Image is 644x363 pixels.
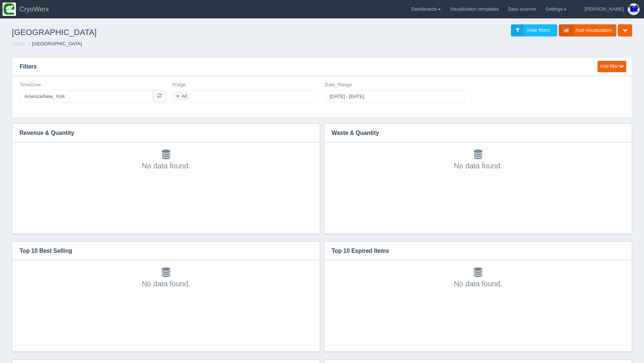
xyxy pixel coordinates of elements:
a: Add visualization [559,24,617,36]
button: Add filter [598,61,626,72]
li: [GEOGRAPHIC_DATA] [27,41,82,48]
div: No data found. [20,268,312,289]
label: Date_Range [325,81,352,88]
span: CryoWerx [20,6,49,13]
h3: Top 10 Expired Items [324,242,621,260]
img: Profile Picture [628,3,640,15]
div: No data found. [332,150,624,171]
h3: Waste & Quantity [324,124,621,142]
a: CUSA [12,41,25,46]
h3: Revenue & Quantity [12,124,309,142]
h3: Top 10 Best Selling [12,242,309,260]
label: Fridge [172,81,186,88]
a: Hide filters [511,24,557,36]
span: Hide filters [527,27,550,33]
div: [PERSON_NAME] [585,2,624,17]
div: No data found. [332,268,624,289]
img: so2zg2bv3y2ub16hxtjr.png [3,3,16,16]
label: TimeZone [20,81,41,88]
h3: Filters [12,57,591,76]
h1: [GEOGRAPHIC_DATA] [12,24,322,41]
div: All [181,94,187,98]
div: No data found. [20,150,312,171]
